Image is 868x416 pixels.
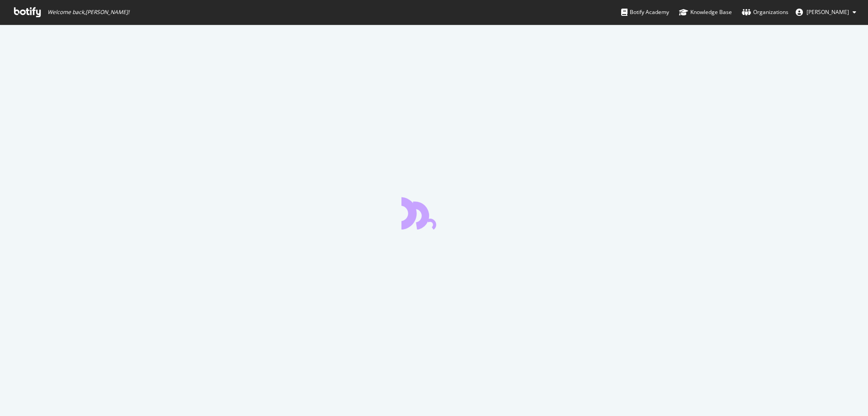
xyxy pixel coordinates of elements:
[621,8,669,17] div: Botify Academy
[679,8,732,17] div: Knowledge Base
[47,9,129,16] span: Welcome back, [PERSON_NAME] !
[401,197,467,230] div: animation
[788,5,863,19] button: [PERSON_NAME]
[742,8,788,17] div: Organizations
[807,8,849,16] span: Ferran Gavin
